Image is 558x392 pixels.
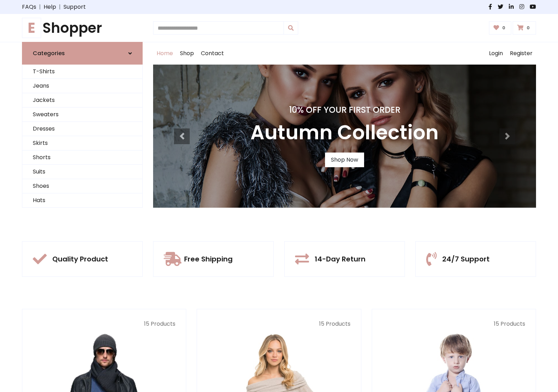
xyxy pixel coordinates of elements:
a: Shorts [22,150,142,165]
a: Shop Now [325,153,364,167]
span: 0 [525,25,531,31]
h3: Autumn Collection [250,121,439,144]
a: Help [44,3,56,11]
a: Home [153,42,176,65]
a: Shoes [22,179,142,193]
span: | [56,3,63,11]
a: Jackets [22,93,142,108]
h5: 24/7 Support [442,255,490,263]
a: 0 [489,21,512,35]
a: Sweaters [22,108,142,122]
h1: Shopper [22,20,143,36]
span: 0 [500,25,507,31]
a: Register [506,42,536,65]
a: Skirts [22,136,142,150]
a: EShopper [22,20,143,36]
a: Suits [22,165,142,179]
a: Hats [22,193,142,208]
span: E [22,18,41,38]
h6: Categories [33,50,65,57]
p: 15 Products [208,320,350,328]
h5: Free Shipping [184,255,233,263]
p: 15 Products [383,320,525,328]
a: Dresses [22,122,142,136]
a: Contact [197,42,227,65]
a: Jeans [22,79,142,93]
h4: 10% Off Your First Order [250,105,439,115]
a: Categories [22,42,143,65]
h5: 14-Day Return [315,255,365,263]
span: | [36,3,44,11]
a: Shop [176,42,197,65]
a: Support [63,3,86,11]
h5: Quality Product [52,255,108,263]
a: FAQs [22,3,36,11]
a: Login [485,42,506,65]
a: T-Shirts [22,65,142,79]
a: 0 [513,21,536,35]
p: 15 Products [33,320,175,328]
